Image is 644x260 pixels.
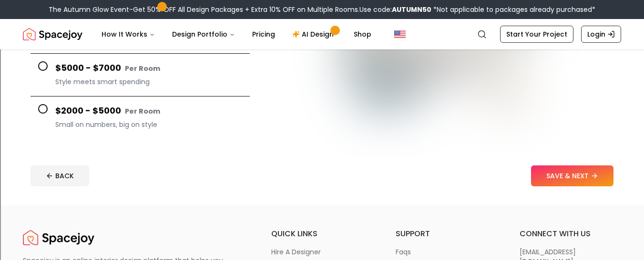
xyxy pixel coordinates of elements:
[500,26,573,43] a: Start Your Project
[346,25,379,44] a: Shop
[49,5,595,14] div: The Autumn Glow Event-Get 50% OFF All Design Packages + Extra 10% OFF on Multiple Rooms.
[245,25,283,44] a: Pricing
[94,25,379,44] nav: Main
[394,29,406,40] img: United States
[4,4,640,12] div: Sort A > Z
[31,165,89,186] button: BACK
[23,19,621,49] nav: Global
[164,25,243,44] button: Design Portfolio
[431,5,595,14] span: *Not applicable to packages already purchased*
[581,26,621,43] a: Login
[4,21,640,29] div: Move To ...
[94,25,163,44] button: How It Works
[4,12,640,21] div: Sort New > Old
[531,165,613,186] button: SAVE & NEXT
[23,25,82,44] a: Spacejoy
[4,38,640,47] div: Options
[359,5,431,14] span: Use code:
[4,29,640,38] div: Delete
[4,64,640,72] div: Move To ...
[285,25,344,44] a: AI Design
[4,55,640,64] div: Rename
[4,47,640,55] div: Sign out
[392,5,431,14] b: AUTUMN50
[23,25,82,44] img: Spacejoy Logo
